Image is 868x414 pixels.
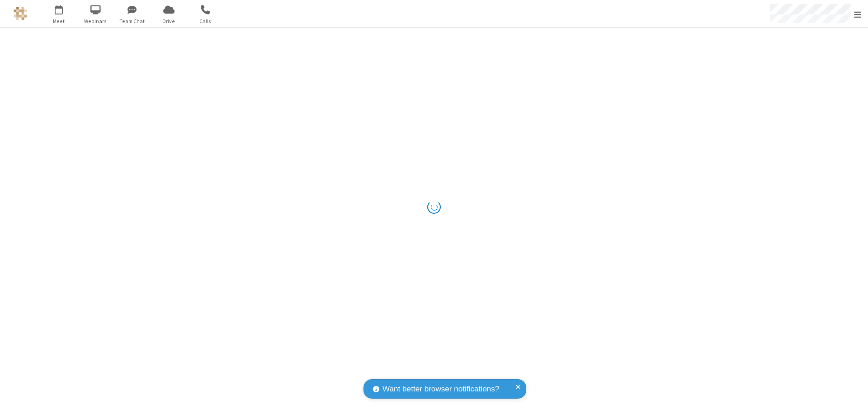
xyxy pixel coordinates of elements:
[115,17,149,25] span: Team Chat
[382,383,499,395] span: Want better browser notifications?
[42,17,76,25] span: Meet
[152,17,186,25] span: Drive
[189,17,222,25] span: Calls
[14,7,27,20] img: QA Selenium DO NOT DELETE OR CHANGE
[79,17,113,25] span: Webinars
